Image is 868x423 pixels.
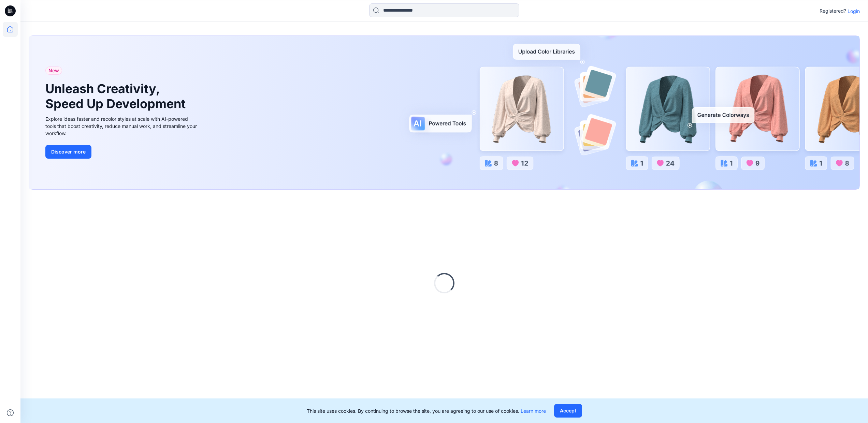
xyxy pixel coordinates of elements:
[45,145,199,159] a: Discover more
[307,407,546,414] p: This site uses cookies. By continuing to browse the site, you are agreeing to our use of cookies.
[45,145,91,159] button: Discover more
[45,82,189,111] h1: Unleash Creativity, Speed Up Development
[820,7,846,15] p: Registered?
[45,115,199,137] div: Explore ideas faster and recolor styles at scale with AI-powered tools that boost creativity, red...
[48,67,59,75] span: New
[554,404,582,418] button: Accept
[848,8,860,15] p: Login
[521,408,546,414] a: Learn more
